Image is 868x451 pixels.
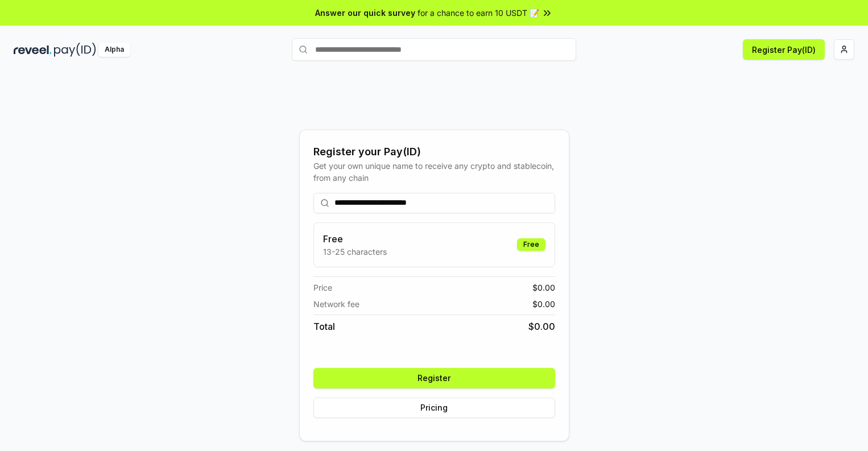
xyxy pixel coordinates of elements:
[313,320,335,333] span: Total
[517,238,545,251] div: Free
[313,368,555,388] button: Register
[313,160,555,184] div: Get your own unique name to receive any crypto and stablecoin, from any chain
[323,232,387,246] h3: Free
[313,144,555,160] div: Register your Pay(ID)
[743,39,825,60] button: Register Pay(ID)
[418,7,539,19] span: for a chance to earn 10 USDT 📝
[54,43,96,57] img: pay_id
[98,43,130,57] div: Alpha
[315,7,415,19] span: Answer our quick survey
[14,43,52,57] img: reveel_dark
[532,282,555,293] span: $ 0.00
[323,246,387,258] p: 13-25 characters
[528,320,555,333] span: $ 0.00
[313,282,332,293] span: Price
[313,298,359,310] span: Network fee
[532,298,555,310] span: $ 0.00
[313,398,555,418] button: Pricing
